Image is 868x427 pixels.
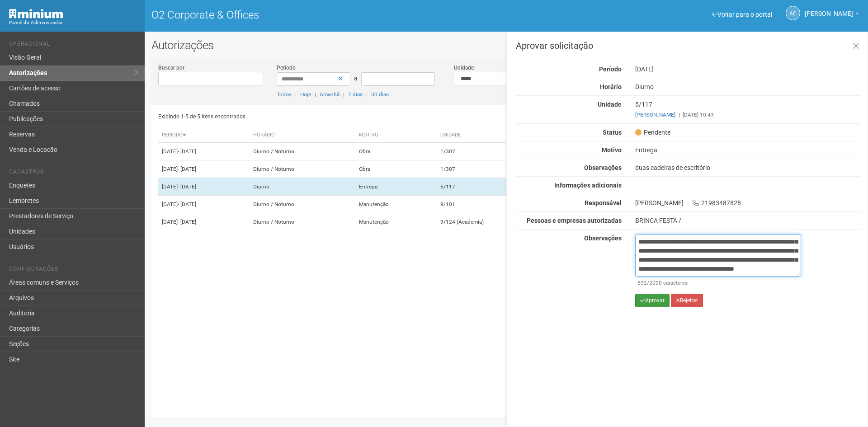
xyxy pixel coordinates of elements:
div: BRINCA FESTA / [635,216,861,225]
a: [PERSON_NAME] [635,112,675,118]
strong: Horário [600,83,622,90]
strong: Observações [584,235,622,242]
td: 9/101 [437,196,547,213]
th: Motivo [355,128,437,143]
strong: Motivo [602,146,622,154]
strong: Responsável [585,199,622,206]
img: Minium [9,9,63,19]
strong: Pessoas e empresas autorizadas [527,217,622,224]
td: [DATE] [158,143,250,160]
span: a [354,75,358,82]
h3: Aprovar solicitação [516,41,861,50]
h1: O2 Corporate & Offices [151,9,500,21]
div: Exibindo 1-5 de 5 itens encontrados [158,110,504,123]
td: 5/117 [437,178,547,196]
div: [DATE] 10:43 [635,111,861,119]
td: 1/307 [437,160,547,178]
div: duas cadeiras de escritório [628,164,868,172]
span: | [315,91,316,98]
td: Diurno / Noturno [250,160,355,178]
a: Fechar [847,37,865,56]
span: | [295,91,297,98]
span: - [DATE] [178,201,196,207]
label: Unidade [454,64,474,72]
strong: Status [603,129,622,136]
td: [DATE] [158,196,250,213]
strong: Período [599,66,622,73]
div: [PERSON_NAME] 21983487828 [628,199,868,207]
div: Painel do Administrador [9,19,138,27]
a: [PERSON_NAME] [805,11,859,19]
span: | [343,91,344,98]
span: | [679,112,680,118]
button: Rejeitar [671,294,703,307]
td: Diurno [250,178,355,196]
div: /2000 caracteres [637,279,799,287]
th: Período [158,128,250,143]
td: 9/124 (Academia) [437,213,547,231]
th: Unidade [437,128,547,143]
a: 30 dias [371,91,389,98]
label: Período [277,64,296,72]
td: Obra [355,143,437,160]
a: Voltar para o portal [712,11,772,18]
span: Pendente [635,128,670,136]
a: Hoje [300,91,311,98]
td: Entrega [355,178,437,196]
li: Operacional [9,41,138,50]
a: Amanhã [320,91,340,98]
strong: Informações adicionais [554,182,622,189]
span: Ana Carla de Carvalho Silva [805,1,853,17]
div: Entrega [628,146,868,154]
a: Todos [277,91,292,98]
span: - [DATE] [178,183,196,190]
strong: Observações [584,164,622,171]
a: 7 dias [348,91,363,98]
li: Cadastros [9,169,138,178]
td: 1/307 [437,143,547,160]
div: [DATE] [628,65,868,73]
strong: Unidade [598,101,622,108]
span: | [366,91,368,98]
div: Diurno [628,83,868,91]
div: 5/117 [628,100,868,119]
td: Diurno / Noturno [250,143,355,160]
span: - [DATE] [178,166,196,172]
td: Diurno / Noturno [250,196,355,213]
td: Diurno / Noturno [250,213,355,231]
button: Aprovar [635,294,670,307]
td: [DATE] [158,213,250,231]
td: Obra [355,160,437,178]
td: Manutenção [355,213,437,231]
td: Manutenção [355,196,437,213]
span: - [DATE] [178,148,196,155]
span: - [DATE] [178,219,196,225]
span: 532 [637,280,647,286]
th: Horário [250,128,355,143]
li: Configurações [9,266,138,275]
td: [DATE] [158,160,250,178]
td: [DATE] [158,178,250,196]
label: Buscar por [158,64,184,72]
h2: Autorizações [151,38,861,52]
a: AC [786,6,800,20]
